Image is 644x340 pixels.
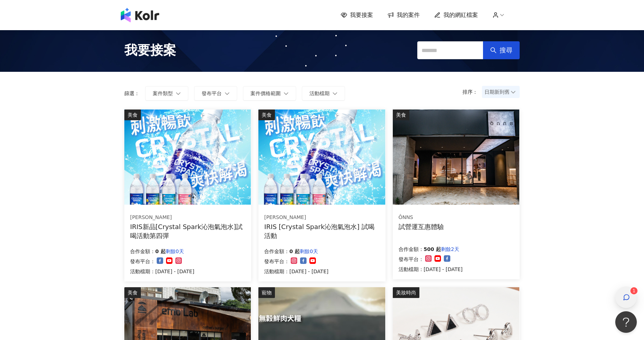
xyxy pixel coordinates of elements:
p: 活動檔期：[DATE] - [DATE] [399,265,463,274]
div: 美食 [393,110,409,120]
span: 1 [632,288,635,293]
button: 發布平台 [194,86,237,101]
p: 發布平台： [264,257,289,266]
p: 500 起 [424,245,441,253]
div: 美食 [124,110,141,120]
a: 我的網紅檔案 [434,11,478,19]
p: 活動檔期：[DATE] - [DATE] [130,267,194,276]
p: 0 起 [289,247,300,256]
div: [PERSON_NAME] [264,214,379,221]
sup: 1 [630,287,638,294]
p: 0 起 [155,247,166,256]
div: IRIS [Crystal Spark沁泡氣泡水] 試喝活動 [264,222,379,240]
button: 1 [615,287,637,308]
p: 剩餘2天 [441,245,459,253]
div: ÔNNS [399,214,444,221]
a: 我要接案 [341,11,373,19]
p: 合作金額： [264,247,289,256]
span: search [490,47,497,53]
button: 案件價格範圍 [243,86,296,101]
div: 寵物 [258,287,275,298]
p: 排序： [463,89,482,95]
p: 剩餘0天 [166,247,184,256]
div: [PERSON_NAME] [130,214,245,221]
p: 發布平台： [399,255,424,264]
span: 活動檔期 [309,90,330,96]
img: Crystal Spark 沁泡氣泡水 [124,110,251,205]
button: 搜尋 [483,41,520,59]
p: 合作金額： [130,247,155,256]
div: 試營運互惠體驗 [399,222,444,231]
span: 我的案件 [397,11,420,19]
p: 合作金額： [399,245,424,253]
p: 活動檔期：[DATE] - [DATE] [264,267,328,276]
button: 案件類型 [145,86,188,101]
img: 試營運互惠體驗 [393,110,519,205]
span: 發布平台 [202,90,222,96]
p: 發布平台： [130,257,155,266]
div: 美食 [258,110,275,120]
div: 美妝時尚 [393,287,419,298]
span: 日期新到舊 [484,87,517,97]
span: 我要接案 [350,11,373,19]
span: 搜尋 [500,46,512,54]
img: logo [121,8,159,22]
div: IRIS新品[Crystal Spark沁泡氣泡水]試喝活動第四彈 [130,222,245,240]
span: 案件類型 [153,90,173,96]
div: 美食 [124,287,141,298]
span: 我要接案 [124,41,176,59]
iframe: Help Scout Beacon - Open [615,311,637,333]
a: 我的案件 [387,11,420,19]
p: 剩餘0天 [300,247,318,256]
button: 活動檔期 [302,86,345,101]
img: Crystal Spark 沁泡氣泡水 [258,110,385,205]
span: 案件價格範圍 [250,90,281,96]
p: 篩選： [124,90,139,96]
span: 我的網紅檔案 [443,11,478,19]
